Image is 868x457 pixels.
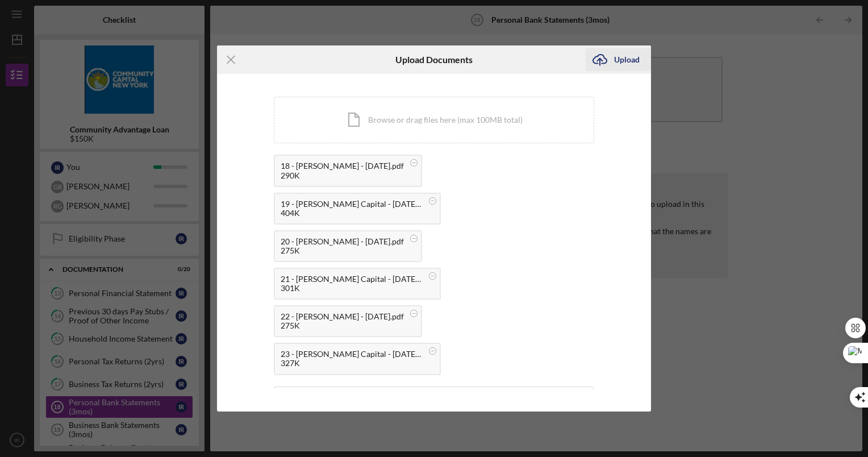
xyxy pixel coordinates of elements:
[281,321,404,330] div: 275K
[281,237,404,246] div: 20 - [PERSON_NAME] - [DATE].pdf
[281,275,423,284] div: 21 - [PERSON_NAME] Capital - [DATE].pdf
[281,200,423,209] div: 19 - [PERSON_NAME] Capital - [DATE].pdf
[281,312,404,321] div: 22 - [PERSON_NAME] - [DATE].pdf
[586,48,651,71] button: Upload
[281,161,404,171] div: 18 - [PERSON_NAME] - [DATE].pdf
[281,350,423,359] div: 23 - [PERSON_NAME] Capital - [DATE].pdf
[281,171,404,180] div: 290K
[281,246,404,255] div: 275K
[281,284,423,293] div: 301K
[614,48,640,71] div: Upload
[281,209,423,218] div: 404K
[281,359,423,368] div: 327K
[395,55,473,65] h6: Upload Documents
